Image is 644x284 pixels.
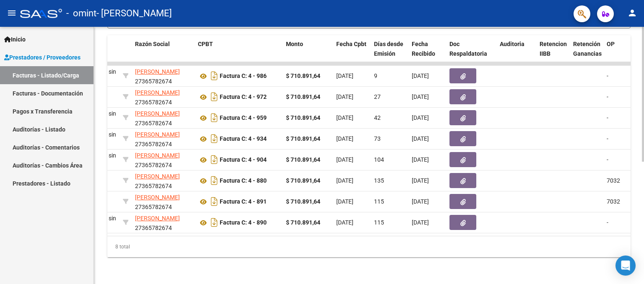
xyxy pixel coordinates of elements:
[135,152,180,159] span: [PERSON_NAME]
[412,177,429,184] span: [DATE]
[412,198,429,205] span: [DATE]
[107,236,631,257] div: 8 total
[412,93,429,100] span: [DATE]
[412,135,429,142] span: [DATE]
[209,153,220,166] i: Descargar documento
[607,135,608,142] span: -
[286,114,320,121] strong: $ 710.891,64
[607,219,608,226] span: -
[135,172,191,189] div: 27365782674
[615,256,636,276] div: Open Intercom Messenger
[135,193,191,210] div: 27365782674
[209,174,220,187] i: Descargar documento
[209,216,220,229] i: Descargar documento
[336,114,353,121] span: [DATE]
[209,111,220,124] i: Descargar documento
[336,41,366,47] span: Fecha Cpbt
[627,8,637,18] mat-icon: person
[603,35,637,72] datatable-header-cell: OP
[209,90,220,103] i: Descargar documento
[449,41,487,57] span: Doc Respaldatoria
[135,214,191,231] div: 27365782674
[570,35,603,72] datatable-header-cell: Retención Ganancias
[496,35,536,72] datatable-header-cell: Auditoria
[220,73,267,80] strong: Factura C: 4 - 986
[412,41,435,57] span: Fecha Recibido
[286,41,303,47] span: Monto
[198,41,213,47] span: CPBT
[209,132,220,145] i: Descargar documento
[209,69,220,83] i: Descargar documento
[607,114,608,121] span: -
[66,4,96,23] span: - omint
[374,156,384,163] span: 104
[135,41,170,47] span: Razón Social
[607,93,608,100] span: -
[536,35,570,72] datatable-header-cell: Retencion IIBB
[135,151,191,168] div: 27365782674
[135,194,180,201] span: [PERSON_NAME]
[336,156,353,163] span: [DATE]
[408,35,446,72] datatable-header-cell: Fecha Recibido
[135,89,180,96] span: [PERSON_NAME]
[374,219,384,226] span: 115
[286,198,320,205] strong: $ 710.891,64
[607,177,620,184] span: 7032
[374,72,377,79] span: 9
[607,156,608,163] span: -
[220,199,267,205] strong: Factura C: 4 - 891
[220,136,267,142] strong: Factura C: 4 - 934
[135,131,180,138] span: [PERSON_NAME]
[7,8,17,18] mat-icon: menu
[135,130,191,147] div: 27365782674
[607,72,608,79] span: -
[336,219,353,226] span: [DATE]
[286,135,320,142] strong: $ 710.891,64
[135,110,180,117] span: [PERSON_NAME]
[135,68,180,75] span: [PERSON_NAME]
[607,41,615,47] span: OP
[374,198,384,205] span: 115
[412,114,429,121] span: [DATE]
[4,35,26,44] span: Inicio
[286,177,320,184] strong: $ 710.891,64
[374,177,384,184] span: 135
[209,195,220,208] i: Descargar documento
[374,114,381,121] span: 42
[573,41,602,57] span: Retención Ganancias
[336,93,353,100] span: [DATE]
[195,35,283,72] datatable-header-cell: CPBT
[220,178,267,184] strong: Factura C: 4 - 880
[135,88,191,106] div: 27365782674
[412,219,429,226] span: [DATE]
[135,215,180,222] span: [PERSON_NAME]
[96,4,172,23] span: - [PERSON_NAME]
[540,41,567,57] span: Retencion IIBB
[412,156,429,163] span: [DATE]
[412,72,429,79] span: [DATE]
[336,198,353,205] span: [DATE]
[374,41,403,57] span: Días desde Emisión
[220,157,267,163] strong: Factura C: 4 - 904
[4,53,80,62] span: Prestadores / Proveedores
[220,115,267,121] strong: Factura C: 4 - 959
[283,35,333,72] datatable-header-cell: Monto
[135,109,191,127] div: 27365782674
[220,219,267,226] strong: Factura C: 4 - 890
[374,135,381,142] span: 73
[336,177,353,184] span: [DATE]
[286,93,320,100] strong: $ 710.891,64
[336,135,353,142] span: [DATE]
[220,94,267,101] strong: Factura C: 4 - 972
[286,72,320,79] strong: $ 710.891,64
[286,219,320,226] strong: $ 710.891,64
[135,67,191,85] div: 27365782674
[286,156,320,163] strong: $ 710.891,64
[333,35,371,72] datatable-header-cell: Fecha Cpbt
[500,41,525,47] span: Auditoria
[371,35,408,72] datatable-header-cell: Días desde Emisión
[132,35,195,72] datatable-header-cell: Razón Social
[374,93,381,100] span: 27
[135,173,180,180] span: [PERSON_NAME]
[607,198,620,205] span: 7032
